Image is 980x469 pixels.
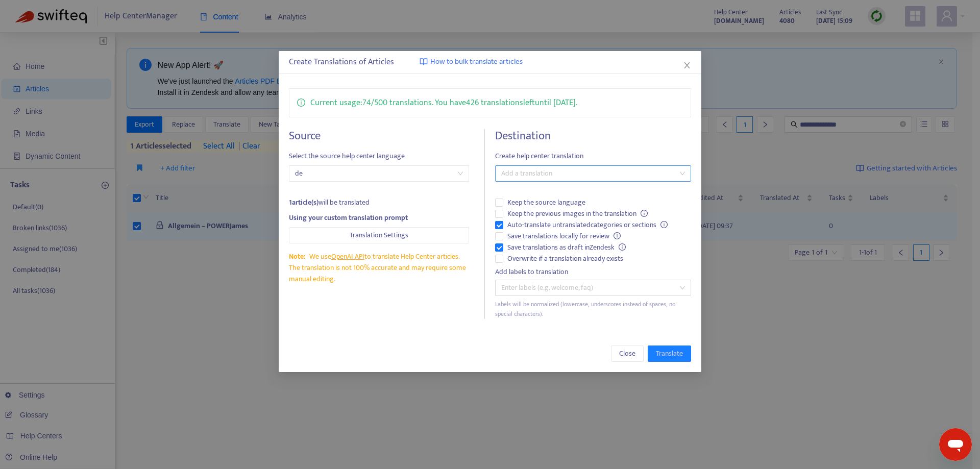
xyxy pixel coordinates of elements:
[289,212,469,224] div: Using your custom translation prompt
[420,58,428,66] img: image-link
[297,96,305,107] span: info-circle
[503,208,652,219] span: Keep the previous images in the translation
[495,266,691,278] div: Add labels to translation
[503,197,590,208] span: Keep the source language
[420,56,523,68] a: How to bulk translate articles
[289,251,469,285] div: We use to translate Help Center articles. The translation is not 100% accurate and may require so...
[503,231,625,242] span: Save translations locally for review
[331,251,364,262] a: OpenAI API
[289,227,469,243] button: Translation Settings
[648,345,691,362] button: Translate
[611,345,644,362] button: Close
[503,242,630,253] span: Save translations as draft in Zendesk
[289,196,318,208] strong: 1 article(s)
[619,243,626,251] span: info-circle
[619,348,635,359] span: Close
[495,300,691,319] div: Labels will be normalized (lowercase, underscores instead of spaces, no special characters).
[289,151,469,162] span: Select the source help center language
[495,129,691,143] h4: Destination
[495,151,691,162] span: Create help center translation
[683,61,691,69] span: close
[295,166,463,181] span: de
[939,428,972,461] iframe: Schaltfläche zum Öffnen des Messaging-Fensters
[350,230,408,241] span: Translation Settings
[430,56,523,68] span: How to bulk translate articles
[614,232,621,239] span: info-circle
[641,210,648,217] span: info-circle
[289,197,469,208] div: will be translated
[681,60,693,71] button: Close
[503,219,672,231] span: Auto-translate untranslated categories or sections
[289,129,469,143] h4: Source
[289,251,305,262] span: Note:
[660,221,668,228] span: info-circle
[503,253,627,264] span: Overwrite if a translation already exists
[289,56,691,68] div: Create Translations of Articles
[310,96,577,109] p: Current usage: 74 / 500 translations . You have 426 translations left until [DATE] .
